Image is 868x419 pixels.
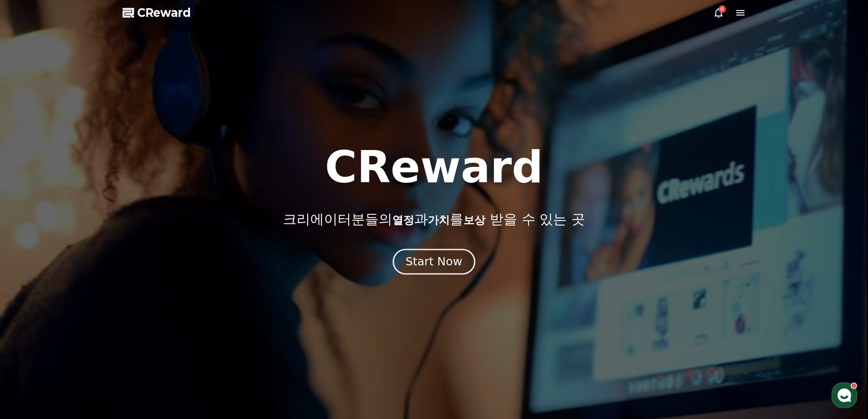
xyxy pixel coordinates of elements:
[29,303,34,310] span: 홈
[283,211,585,228] p: 크리에이터분들의 과 를 받을 수 있는 곳
[395,259,473,267] a: Start Now
[392,214,414,227] span: 열정
[123,5,191,20] a: CReward
[393,248,475,274] button: Start Now
[713,7,724,18] a: 6
[406,254,462,269] div: Start Now
[719,5,726,13] div: 6
[141,303,152,310] span: 설정
[325,145,543,189] h1: CReward
[428,214,450,227] span: 가치
[463,214,485,227] span: 보상
[137,5,191,20] span: CReward
[83,303,94,310] span: 대화
[118,289,175,312] a: 설정
[3,289,60,312] a: 홈
[60,289,118,312] a: 대화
